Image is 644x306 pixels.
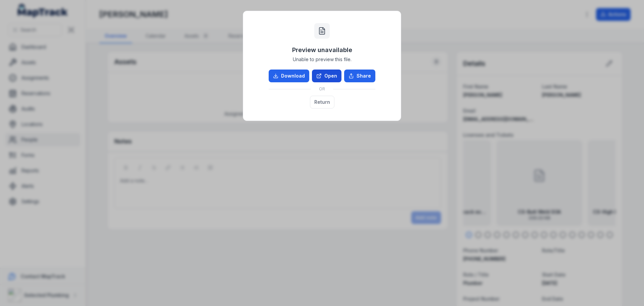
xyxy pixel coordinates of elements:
[269,70,309,82] a: Download
[312,70,341,82] a: Open
[293,56,352,63] span: Unable to preview this file.
[344,70,375,82] button: Share
[269,82,375,96] div: OR
[292,45,352,55] h3: Preview unavailable
[310,96,334,108] button: Return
